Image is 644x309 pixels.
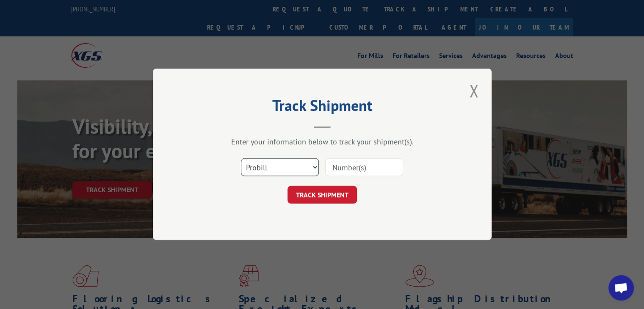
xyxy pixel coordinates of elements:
[608,275,634,301] a: Open chat
[325,159,403,177] input: Number(s)
[195,137,449,147] div: Enter your information below to track your shipment(s).
[195,99,449,116] h2: Track Shipment
[287,186,357,204] button: TRACK SHIPMENT
[467,79,481,102] button: Close modal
